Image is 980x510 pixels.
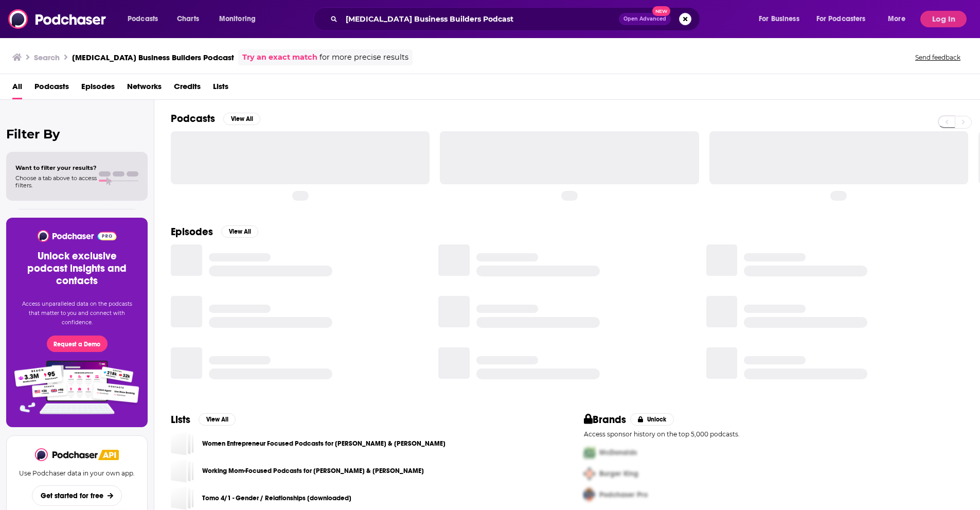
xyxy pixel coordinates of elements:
button: open menu [212,11,269,27]
a: Try an exact match [242,51,317,63]
img: Pro Features [11,360,143,415]
a: PodcastsView All [171,112,260,125]
h2: Episodes [171,225,213,238]
a: Credits [174,78,201,99]
a: EpisodesView All [171,225,258,238]
button: Send feedback [912,53,964,62]
span: For Podcasters [816,12,866,26]
a: Working Mom-Focused Podcasts for Hillary & Lana [171,460,194,483]
img: First Pro Logo [580,442,599,463]
img: Second Pro Logo [580,463,599,484]
button: open menu [120,11,171,27]
span: Podcasts [128,12,158,26]
span: Monitoring [219,12,256,26]
span: Burger King [599,469,638,478]
h3: [MEDICAL_DATA] Business Builders Podcast [72,52,234,62]
span: Choose a tab above to access filters. [15,174,97,189]
button: Open AdvancedNew [619,13,671,25]
a: Women Entrepreneur Focused Podcasts for [PERSON_NAME] & [PERSON_NAME] [202,438,446,449]
a: Women Entrepreneur Focused Podcasts for Hillary & Lana [171,432,194,455]
p: Use Podchaser data in your own app. [19,469,135,477]
button: open menu [810,11,881,27]
button: View All [199,413,236,426]
span: Open Advanced [623,16,666,22]
a: Tomo 4/1 - Gender / Relationships [downloaded] [202,493,351,504]
span: Want to filter your results? [15,164,97,171]
a: Networks [127,78,162,99]
span: Charts [177,12,199,26]
a: Working Mom-Focused Podcasts for [PERSON_NAME] & [PERSON_NAME] [202,465,424,477]
h2: Brands [584,413,627,426]
a: Podcasts [34,78,69,99]
a: All [12,78,22,99]
p: Access unparalleled data on the podcasts that matter to you and connect with confidence. [19,300,135,327]
img: Podchaser API banner [98,450,119,460]
span: Get started for free [41,491,103,500]
a: Tomo 4/1 - Gender / Relationships [downloaded] [171,487,194,510]
h2: Podcasts [171,112,215,125]
span: for more precise results [319,51,408,63]
img: Podchaser - Follow, Share and Rate Podcasts [35,448,99,461]
span: More [888,12,905,26]
a: ListsView All [171,413,236,426]
img: Podchaser - Follow, Share and Rate Podcasts [8,9,107,29]
a: Lists [213,78,228,99]
input: Search podcasts, credits, & more... [342,11,619,27]
button: open menu [881,11,918,27]
span: New [652,6,671,16]
h3: Unlock exclusive podcast insights and contacts [19,250,135,287]
button: open menu [752,11,812,27]
img: Third Pro Logo [580,484,599,505]
button: Request a Demo [47,336,108,352]
p: Access sponsor history on the top 5,000 podcasts. [584,430,964,438]
button: View All [221,225,258,238]
button: Log In [920,11,967,27]
button: Unlock [630,413,674,426]
h2: Filter By [6,127,148,142]
a: Episodes [81,78,115,99]
div: Search podcasts, credits, & more... [323,7,710,31]
button: Get started for free [32,485,122,506]
span: McDonalds [599,448,637,457]
a: Charts [170,11,205,27]
button: View All [223,113,260,125]
h2: Lists [171,413,190,426]
span: Podchaser Pro [599,490,648,499]
span: For Business [759,12,799,26]
img: Podchaser - Follow, Share and Rate Podcasts [37,230,117,242]
h3: Search [34,52,60,62]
